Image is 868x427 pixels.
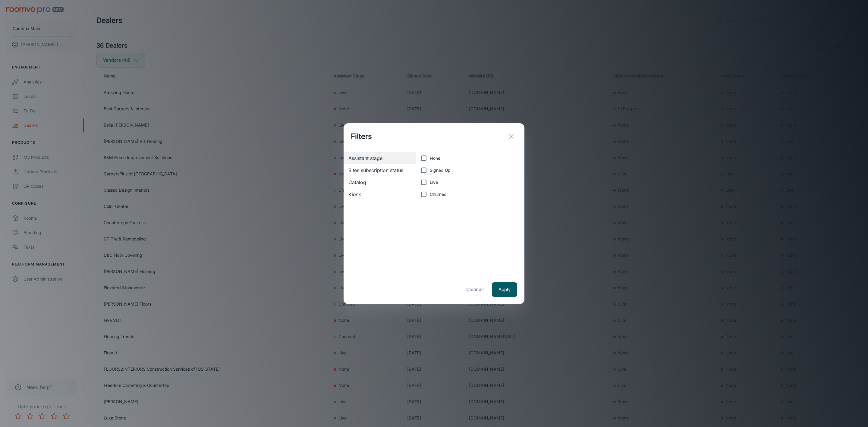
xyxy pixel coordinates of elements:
[344,164,416,176] div: Sites subscription status
[430,155,440,162] span: None
[348,155,411,162] span: Assistant stage
[505,130,517,143] button: exit
[492,282,517,297] button: Apply
[348,167,411,174] span: Sites subscription status
[430,167,451,174] span: Signed Up
[344,176,416,188] div: Catalog
[463,282,487,297] button: Clear all
[344,152,416,164] div: Assistant stage
[344,188,416,200] div: Kiosk
[430,191,447,198] span: Churned
[351,131,372,142] h1: Filters
[348,179,411,186] span: Catalog
[348,191,411,198] span: Kiosk
[430,179,438,186] span: Live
